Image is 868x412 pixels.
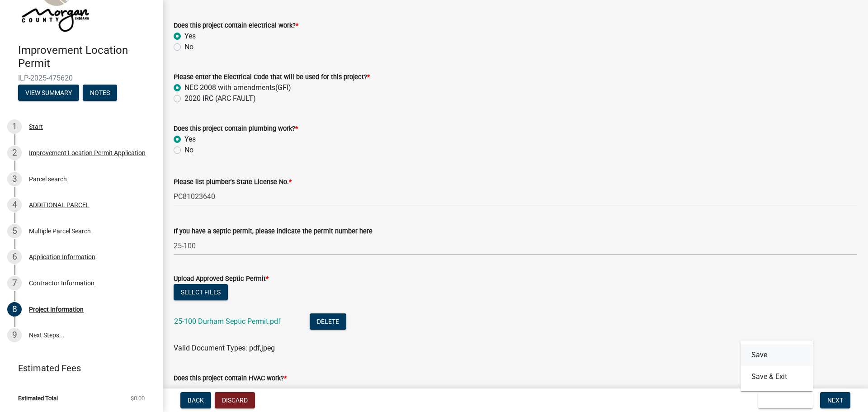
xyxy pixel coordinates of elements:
wm-modal-confirm: Notes [83,90,117,97]
label: Yes [184,134,196,145]
div: 9 [7,328,22,342]
span: Valid Document Types: pdf,jpeg [174,344,275,352]
button: Delete [310,313,346,330]
span: $0.00 [131,395,145,401]
label: Yes [184,384,196,394]
div: Start [29,123,43,130]
label: Yes [184,31,196,42]
div: Improvement Location Permit Application [29,150,146,156]
div: 1 [7,119,22,134]
label: 2020 IRC (ARC FAULT) [184,93,256,104]
label: No [184,145,193,156]
div: Parcel search [29,176,67,182]
h4: Improvement Location Permit [18,44,156,70]
wm-modal-confirm: Summary [18,90,79,97]
label: Please enter the Electrical Code that will be used for this project? [174,74,370,81]
div: 3 [7,172,22,186]
div: 8 [7,302,22,317]
button: Save [741,344,813,366]
a: 25-100 Durham Septic Permit.pdf [174,317,281,326]
div: 6 [7,250,22,264]
button: Discard [215,392,255,408]
label: Does this project contain HVAC work? [174,375,287,382]
button: View Summary [18,85,79,101]
label: Upload Approved Septic Permit [174,276,269,282]
a: Estimated Fees [7,359,148,377]
span: Estimated Total [18,395,58,401]
span: Next [827,397,843,404]
div: Project Information [29,306,84,313]
div: 4 [7,198,22,212]
label: No [184,42,193,52]
div: Save & Exit [741,341,813,391]
span: Save & Exit [765,397,800,404]
span: ILP-2025-475620 [18,74,145,82]
div: 5 [7,224,22,238]
button: Save & Exit [741,366,813,388]
div: Contractor Information [29,280,94,286]
div: 7 [7,276,22,290]
div: Multiple Parcel Search [29,228,91,234]
label: NEC 2008 with amendments(GFI) [184,82,291,93]
div: ADDITIONAL PARCEL [29,202,90,208]
label: If you have a septic permit, please indicate the permit number here [174,228,373,235]
div: 2 [7,146,22,160]
label: Does this project contain plumbing work? [174,126,298,132]
button: Select files [174,284,228,300]
button: Next [820,392,850,408]
label: Please list plumber's State License No. [174,179,292,185]
button: Back [180,392,211,408]
button: Save & Exit [758,392,813,408]
span: Back [188,397,204,404]
wm-modal-confirm: Delete Document [310,318,346,327]
label: Does this project contain electrical work? [174,23,298,29]
div: Application Information [29,254,95,260]
button: Notes [83,85,117,101]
